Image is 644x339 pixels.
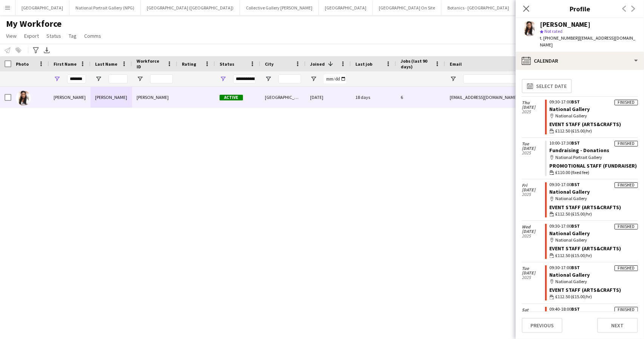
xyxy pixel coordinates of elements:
button: [GEOGRAPHIC_DATA] On Site [373,0,441,15]
input: Email Filter Input [463,74,592,83]
span: | [EMAIL_ADDRESS][DOMAIN_NAME] [540,35,635,48]
div: Finished [615,307,638,313]
button: Collective Gallery [PERSON_NAME] [240,0,319,15]
button: Open Filter Menu [54,76,60,82]
input: Last Name Filter Input [109,74,128,83]
span: BST [572,140,580,146]
div: Finished [615,100,638,105]
div: 6 [396,87,445,108]
div: Event Staff (Arts&Crafts) [550,121,638,128]
span: t. [PHONE_NUMBER] [540,35,579,41]
span: 2025 [522,234,545,238]
span: [DATE] [522,105,545,109]
button: Next [597,318,638,333]
button: Open Filter Menu [265,76,272,82]
div: [PERSON_NAME] [540,21,590,28]
div: Event Staff (Arts&Crafts) [550,245,638,252]
div: [DATE] [306,87,351,108]
div: 18 days [351,87,396,108]
span: Last job [355,61,372,67]
div: National Gallery [550,112,638,119]
a: Export [21,31,42,41]
input: Joined Filter Input [324,74,346,83]
div: [EMAIL_ADDRESS][DOMAIN_NAME] [445,87,596,108]
span: Active [220,95,243,100]
app-action-btn: Export XLSX [42,46,51,55]
span: Tue [522,142,545,146]
span: Email [450,61,462,67]
div: 10:00-17:30 [550,141,638,145]
span: Rating [182,61,196,67]
div: Finished [615,265,638,271]
div: [GEOGRAPHIC_DATA] [260,87,306,108]
span: First Name [54,61,77,67]
span: £112.50 (£15.00/hr) [556,252,592,259]
input: Workforce ID Filter Input [150,74,173,83]
button: National Portrait Gallery (NPG) [69,0,141,15]
span: Not rated [544,28,563,34]
span: My Workforce [6,18,61,29]
span: BST [572,182,580,187]
div: 09:30-17:00 [550,100,638,104]
span: Joined [310,61,325,67]
div: Promotional Staff (Fundraiser) [550,162,638,169]
button: [GEOGRAPHIC_DATA] ([GEOGRAPHIC_DATA]) [141,0,240,15]
div: Finished [615,224,638,230]
span: [DATE] [522,188,545,192]
div: 09:30-17:00 [550,265,638,270]
span: [DATE] [522,146,545,151]
span: Tag [69,32,77,39]
button: Open Filter Menu [310,76,317,82]
a: View [3,31,20,41]
button: Select date [522,79,572,93]
span: 2025 [522,275,545,280]
a: Tag [66,31,80,41]
span: Tue [522,266,545,271]
h3: Profile [516,4,644,14]
div: National Portrait Gallery [550,154,638,161]
div: National Gallery [550,278,638,285]
input: City Filter Input [278,74,301,83]
span: 2025 [522,109,545,114]
button: Open Filter Menu [220,76,226,82]
button: Botanics - [GEOGRAPHIC_DATA] [441,0,515,15]
span: Thu [522,100,545,105]
span: [DATE] [522,271,545,275]
span: BST [572,223,580,229]
div: Calendar [516,52,644,70]
span: [DATE] [522,229,545,234]
span: £112.50 (£15.00/hr) [556,293,592,300]
a: National Gallery [550,106,590,112]
div: 09:40-18:00 [550,307,638,311]
button: Open Filter Menu [450,76,456,82]
span: Last Name [95,61,117,67]
a: Comms [81,31,104,41]
span: Export [24,32,39,39]
div: Event Staff (Arts&Crafts) [550,287,638,293]
a: National Gallery [550,188,590,195]
app-action-btn: Advanced filters [31,46,40,55]
span: Comms [84,32,101,39]
button: Previous [522,318,563,333]
span: BST [572,306,580,312]
span: BST [572,265,580,270]
span: Photo [16,61,29,67]
span: Jobs (last 90 days) [401,58,432,69]
div: [PERSON_NAME] [132,87,177,108]
div: Finished [615,141,638,146]
span: £110.00 (fixed fee) [556,169,590,176]
span: Workforce ID [137,58,164,69]
button: Open Filter Menu [137,76,143,82]
div: [PERSON_NAME] [49,87,91,108]
div: National Gallery [550,237,638,243]
span: City [265,61,274,67]
span: £112.50 (£15.00/hr) [556,128,592,134]
button: [GEOGRAPHIC_DATA] (HES) [515,0,581,15]
a: Fundraising - Donations [550,147,610,154]
div: National Gallery [550,195,638,202]
div: [PERSON_NAME] [91,87,132,108]
span: Status [220,61,234,67]
button: [GEOGRAPHIC_DATA] [15,0,69,15]
span: Wed [522,225,545,229]
span: 2025 [522,192,545,197]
